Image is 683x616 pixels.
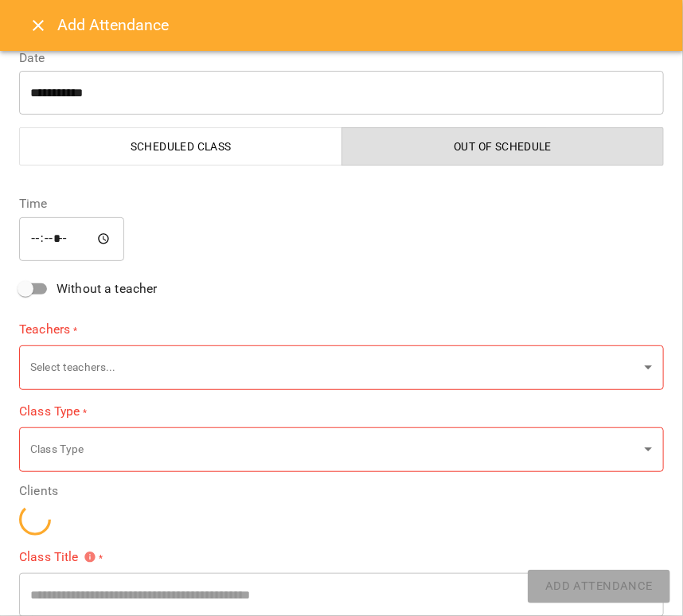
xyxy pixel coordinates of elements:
[19,403,664,421] label: Class Type
[19,427,664,473] div: Class Type
[57,13,664,37] h6: Add Attendance
[19,197,664,210] label: Time
[30,442,638,458] p: Class Type
[84,551,96,563] svg: Please specify class title or select clients
[19,127,342,166] button: Scheduled class
[19,52,664,64] label: Date
[29,137,333,156] span: Scheduled class
[19,345,664,390] div: Select teachers...
[19,485,664,497] label: Clients
[19,551,96,563] span: Class Title
[352,137,655,156] span: Out of Schedule
[57,279,158,298] span: Without a teacher
[19,6,57,45] button: Close
[341,127,665,166] button: Out of Schedule
[19,321,664,339] label: Teachers
[30,360,638,376] p: Select teachers...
